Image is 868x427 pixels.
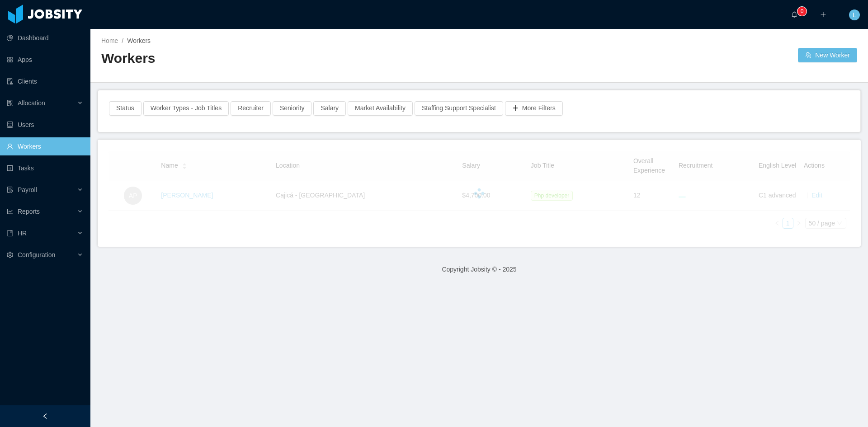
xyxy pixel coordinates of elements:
[7,29,83,47] a: icon: pie-chartDashboard
[7,116,83,134] a: icon: robotUsers
[7,208,13,215] i: icon: line-chart
[18,186,37,193] span: Payroll
[18,99,45,107] span: Allocation
[7,159,83,177] a: icon: profileTasks
[791,11,797,18] i: icon: bell
[18,251,55,258] span: Configuration
[101,49,479,68] h2: Workers
[348,101,413,116] button: Market Availability
[122,37,123,44] span: /
[7,51,83,69] a: icon: appstoreApps
[797,7,807,16] sup: 0
[18,208,40,215] span: Reports
[7,137,83,155] a: icon: userWorkers
[853,9,856,20] span: L
[7,72,83,90] a: icon: auditClients
[7,100,13,106] i: icon: solution
[820,11,826,18] i: icon: plus
[231,101,271,116] button: Recruiter
[313,101,346,116] button: Salary
[109,101,142,116] button: Status
[18,230,27,237] span: HR
[798,48,857,62] button: icon: usergroup-addNew Worker
[101,37,118,44] a: Home
[7,230,13,236] i: icon: book
[7,252,13,258] i: icon: setting
[415,101,503,116] button: Staffing Support Specialist
[90,254,868,285] footer: Copyright Jobsity © - 2025
[127,37,151,44] span: Workers
[505,101,563,116] button: icon: plusMore Filters
[273,101,311,116] button: Seniority
[7,187,13,193] i: icon: file-protect
[143,101,229,116] button: Worker Types - Job Titles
